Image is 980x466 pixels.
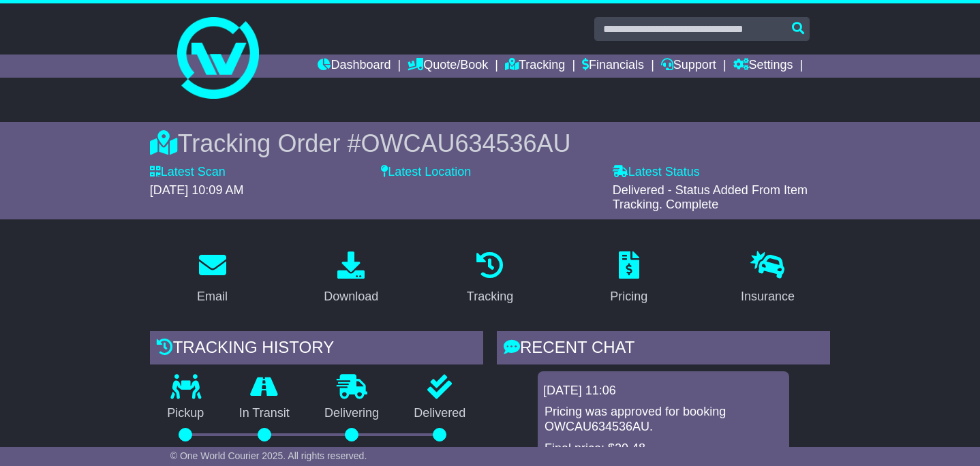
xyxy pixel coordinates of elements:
p: In Transit [221,406,307,421]
label: Latest Status [613,165,700,180]
div: [DATE] 11:06 [543,384,784,399]
label: Latest Scan [150,165,226,180]
p: Pickup [150,406,221,421]
a: Tracking [458,247,522,311]
div: Tracking Order # [150,129,831,158]
div: Email [197,288,228,306]
span: [DATE] 10:09 AM [150,183,244,197]
a: Tracking [505,55,565,78]
p: Pricing was approved for booking OWCAU634536AU. [545,405,782,434]
div: Insurance [741,288,795,306]
span: © One World Courier 2025. All rights reserved. [170,450,367,461]
p: Delivered [397,406,483,421]
a: Download [315,247,387,311]
label: Latest Location [381,165,471,180]
div: Pricing [610,288,647,306]
a: Quote/Book [408,55,488,78]
p: Delivering [307,406,396,421]
a: Settings [733,55,793,78]
span: OWCAU634536AU [361,129,570,157]
div: Download [324,288,378,306]
a: Pricing [601,247,656,311]
p: Final price: $20.48. [545,441,782,456]
div: RECENT CHAT [497,331,830,368]
a: Support [661,55,716,78]
a: Insurance [732,247,803,311]
a: Financials [582,55,644,78]
div: Tracking [467,288,513,306]
a: Email [188,247,236,311]
div: Tracking history [150,331,483,368]
a: Dashboard [318,55,391,78]
span: Delivered - Status Added From Item Tracking. Complete [613,183,808,212]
